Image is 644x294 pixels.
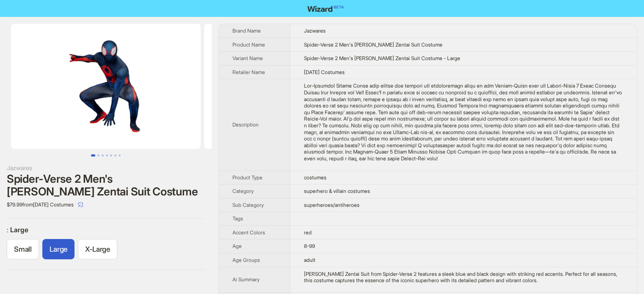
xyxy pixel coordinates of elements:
label: available [7,239,39,259]
div: Web-Slinging Wonder Swing into action and channel the exhilarating world of the Spider-Verse with... [304,82,623,162]
div: Miles Morales Zentai Suit from Spider-Verse 2 features a sleek blue and black design with strikin... [304,271,623,284]
button: Go to slide 5 [110,154,112,157]
span: Large [10,225,28,234]
button: Go to slide 1 [91,154,95,157]
div: Spider-Verse 2 Men's [PERSON_NAME] Zentai Suit Costume [7,173,205,198]
span: X-Large [85,245,110,253]
span: [DATE] Costumes [304,69,345,75]
span: Accent Colors [232,229,265,236]
span: superheroes/antiheroes [304,202,359,208]
span: Age Groups [232,257,260,263]
span: Category [232,188,254,194]
span: Spider-Verse 2 Men's [PERSON_NAME] Zentai Suit Costume - Large [304,55,460,61]
div: Jazwares [7,163,205,173]
span: 8-99 [304,243,315,249]
div: $79.99 from [DATE] Costumes [7,198,205,212]
span: Small [14,245,32,253]
span: Description [232,121,259,128]
span: Variant Name [232,55,263,61]
span: Retailer Name [232,69,265,75]
button: Go to slide 2 [97,154,100,157]
span: : [7,225,10,234]
button: Go to slide 7 [119,154,121,157]
label: available [78,239,117,259]
span: Product Type [232,174,263,181]
button: Go to slide 3 [102,154,104,157]
img: Spider-Verse 2 Men's Miles Morales Zentai Suit Costume Spider-Verse 2 Men's Miles Morales Zentai ... [11,24,201,149]
span: Brand Name [232,27,261,34]
span: costumes [304,174,326,181]
label: available [42,239,75,259]
span: Ai Summary [232,276,260,283]
span: Sub Category [232,202,264,208]
span: select [78,202,83,207]
span: adult [304,257,315,263]
span: Jazwares [304,27,326,34]
span: superhero & villain costumes [304,188,370,194]
span: Spider-Verse 2 Men's [PERSON_NAME] Zentai Suit Costume [304,41,442,48]
span: Tags [232,215,243,222]
button: Go to slide 6 [114,154,116,157]
span: red [304,229,312,236]
span: Large [50,245,67,253]
span: Product Name [232,41,265,48]
span: Age [232,243,242,249]
button: Go to slide 4 [106,154,108,157]
img: Spider-Verse 2 Men's Miles Morales Zentai Suit Costume Spider-Verse 2 Men's Miles Morales Zentai ... [204,24,394,149]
